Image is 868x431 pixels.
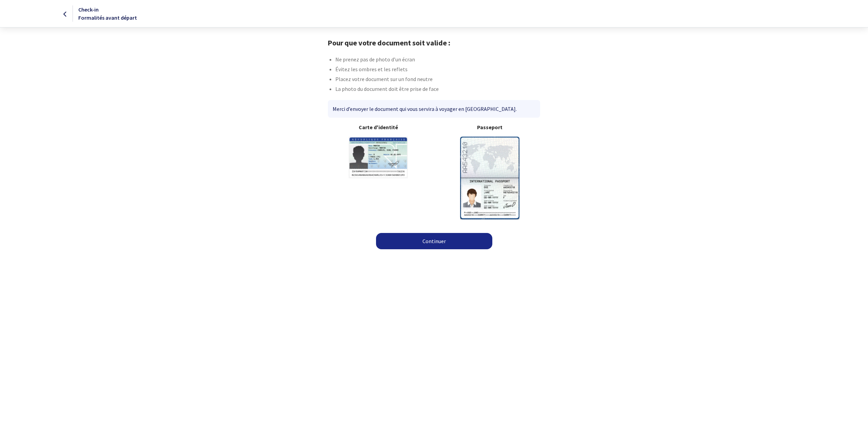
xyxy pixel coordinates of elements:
[78,6,137,21] span: Check-in Formalités avant départ
[376,233,492,249] a: Continuer
[335,65,540,75] li: Évitez les ombres et les reflets
[349,137,408,178] img: illuCNI.svg
[335,85,540,95] li: La photo du document doit être prise de face
[335,75,540,85] li: Placez votre document sur un fond neutre
[439,123,540,131] b: Passeport
[460,137,519,219] img: illuPasseport.svg
[328,38,540,47] h1: Pour que votre document soit valide :
[328,123,429,131] b: Carte d'identité
[328,100,540,118] div: Merci d’envoyer le document qui vous servira à voyager en [GEOGRAPHIC_DATA].
[335,55,540,65] li: Ne prenez pas de photo d’un écran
